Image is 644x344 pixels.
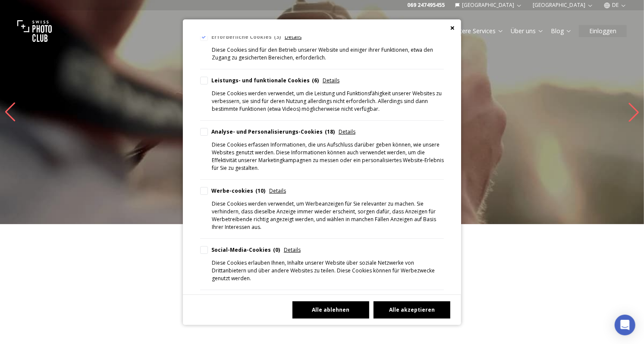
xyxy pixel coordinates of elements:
div: Diese Cookies sind für den Betrieb unserer Website und einiger ihrer Funktionen, etwa den Zugang ... [212,46,444,62]
div: 10 [255,187,265,195]
div: 18 [325,128,335,136]
div: Diese Cookies erlauben Ihnen, Inhalte unserer Website über soziale Netzwerke von Drittanbietern u... [212,259,444,282]
div: Cookie Consent Preferences [183,19,461,325]
div: 3 [274,33,281,41]
span: Details [323,77,339,84]
div: Diese Cookies werden verwendet, um die Leistung und Funktionsfähigkeit unserer Websites zu verbes... [212,90,444,113]
span: Details [284,246,301,254]
div: Leistungs- und funktionale Cookies [211,77,319,84]
button: Alle akzeptieren [374,301,450,319]
span: Details [285,33,302,41]
div: Analyse- und Personalisierungs-Cookies [211,128,335,136]
div: 6 [312,77,319,84]
div: Open Intercom Messenger [615,315,635,335]
div: Social-Media-Cookies [211,246,280,254]
button: Alle ablehnen [292,301,369,319]
div: Erforderliche Cookies [211,33,281,41]
div: 0 [273,246,280,254]
span: Details [339,128,355,136]
button: Close [450,26,455,30]
span: Details [269,187,286,195]
div: Werbe-cookies [211,187,265,195]
div: Diese Cookies werden verwendet, um Werbeanzeigen für Sie relevanter zu machen. Sie verhindern, da... [212,200,444,231]
div: Diese Cookies erfassen Informationen, die uns Aufschluss darüber geben können, wie unsere Website... [212,141,444,172]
